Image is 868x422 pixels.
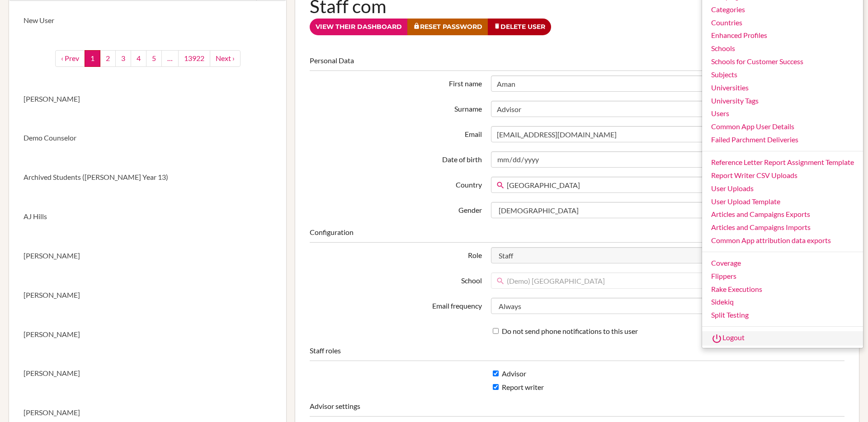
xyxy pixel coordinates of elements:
[702,68,863,81] a: Subjects
[493,382,544,393] label: Report writer
[305,177,486,190] label: Country
[702,81,863,94] a: Universities
[407,19,488,35] a: Reset Password
[702,234,863,247] a: Common App attribution data exports
[9,80,286,119] a: [PERSON_NAME]
[310,346,844,361] legend: Staff roles
[310,56,844,71] legend: Personal Data
[9,354,286,393] a: [PERSON_NAME]
[9,276,286,315] a: [PERSON_NAME]
[9,158,286,197] a: Archived Students ([PERSON_NAME] Year 13)
[702,120,863,133] a: Common App User Details
[702,221,863,234] a: Articles and Campaigns Imports
[702,3,863,16] a: Categories
[507,273,832,289] span: (Demo) [GEOGRAPHIC_DATA]
[210,50,241,67] a: next
[702,169,863,182] a: Report Writer CSV Uploads
[9,236,286,276] a: [PERSON_NAME]
[310,19,408,35] a: View their dashboard
[305,247,486,261] label: Role
[702,257,863,270] a: Coverage
[702,29,863,42] a: Enhanced Profiles
[161,50,179,67] a: …
[55,50,85,67] a: ‹ Prev
[115,50,131,67] a: 3
[131,50,146,67] a: 4
[310,227,844,243] legend: Configuration
[100,50,116,67] a: 2
[702,309,863,322] a: Split Testing
[305,126,486,140] label: Email
[178,50,210,67] a: 13922
[702,16,863,29] a: Countries
[702,331,863,346] a: Logout
[493,326,638,337] label: Do not send phone notifications to this user
[493,369,526,379] label: Advisor
[702,156,863,169] a: Reference Letter Report Assignment Template
[9,197,286,236] a: AJ Hills
[702,270,863,283] a: Flippers
[310,401,844,417] legend: Advisor settings
[146,50,162,67] a: 5
[9,315,286,354] a: [PERSON_NAME]
[702,94,863,108] a: University Tags
[305,101,486,114] label: Surname
[702,55,863,68] a: Schools for Customer Success
[507,177,832,193] span: [GEOGRAPHIC_DATA]
[9,118,286,158] a: Demo Counselor
[9,1,286,40] a: New User
[305,272,486,286] label: School
[305,151,486,165] label: Date of birth
[702,107,863,120] a: Users
[305,298,486,311] label: Email frequency
[702,133,863,146] a: Failed Parchment Deliveries
[305,75,486,89] label: First name
[488,19,551,35] a: Delete User
[493,328,499,334] input: Do not send phone notifications to this user
[305,202,486,216] label: Gender
[493,370,499,376] input: Advisor
[702,42,863,55] a: Schools
[702,195,863,208] a: User Upload Template
[493,384,499,390] input: Report writer
[85,50,100,67] a: 1
[702,182,863,195] a: User Uploads
[702,295,863,309] a: Sidekiq
[702,283,863,296] a: Rake Executions
[702,208,863,221] a: Articles and Campaigns Exports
